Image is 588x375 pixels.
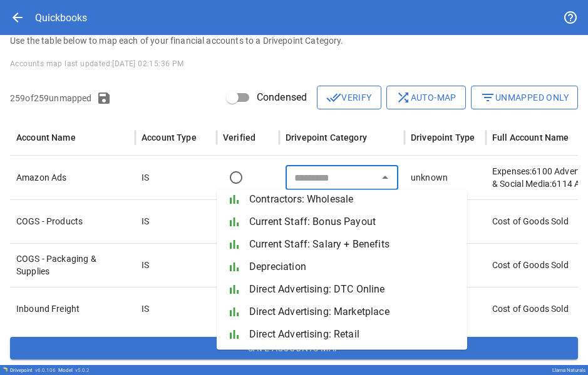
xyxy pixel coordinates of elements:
[58,367,90,373] div: Model
[227,349,242,364] span: bar_chart
[317,86,381,109] button: Verify
[10,10,25,25] span: arrow_back
[249,304,457,319] span: Direct Advertising: Marketplace
[35,12,87,24] div: Quickbooks
[227,214,242,229] span: bar_chart
[471,86,578,109] button: Unmapped Only
[249,214,457,229] span: Current Staff: Bonus Payout
[16,132,76,142] div: Account Name
[227,327,242,342] span: bar_chart
[411,132,475,142] div: Drivepoint Type
[552,367,585,373] div: Llama Naturals
[480,90,495,105] span: filter_list
[492,132,569,142] div: Full Account Name
[16,302,129,315] p: Inbound Freight
[10,337,578,359] button: Save Accounts Map
[249,259,457,274] span: Depreciation
[142,215,149,227] p: IS
[10,34,578,47] p: Use the table below to map each of your financial accounts to a Drivepoint Category.
[35,367,56,373] span: v 6.0.106
[249,192,457,207] span: Contractors: Wholesale
[326,90,341,105] span: done_all
[142,132,197,142] div: Account Type
[249,349,457,364] span: Direct Advertising: Wholesale
[16,171,129,184] p: Amazon Ads
[10,92,91,104] p: 259 of 259 unmapped
[223,132,255,142] div: Verified
[227,192,242,207] span: bar_chart
[249,327,457,342] span: Direct Advertising: Retail
[286,132,367,142] div: Drivepoint Category
[142,259,149,271] p: IS
[227,304,242,319] span: bar_chart
[376,169,394,186] button: Close
[3,367,8,372] img: Drivepoint
[249,237,457,252] span: Current Staff: Salary + Benefits
[10,367,56,373] div: Drivepoint
[142,171,149,184] p: IS
[16,252,129,277] p: COGS - Packaging & Supplies
[386,86,466,109] button: Auto-map
[10,59,184,68] span: Accounts map last updated: [DATE] 02:15:36 PM
[249,282,457,297] span: Direct Advertising: DTC Online
[16,215,129,227] p: COGS - Products
[227,259,242,274] span: bar_chart
[227,237,242,252] span: bar_chart
[75,367,90,373] span: v 5.0.2
[396,90,411,105] span: shuffle
[227,282,242,297] span: bar_chart
[142,302,149,315] p: IS
[257,90,307,105] span: Condensed
[411,171,448,184] p: unknown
